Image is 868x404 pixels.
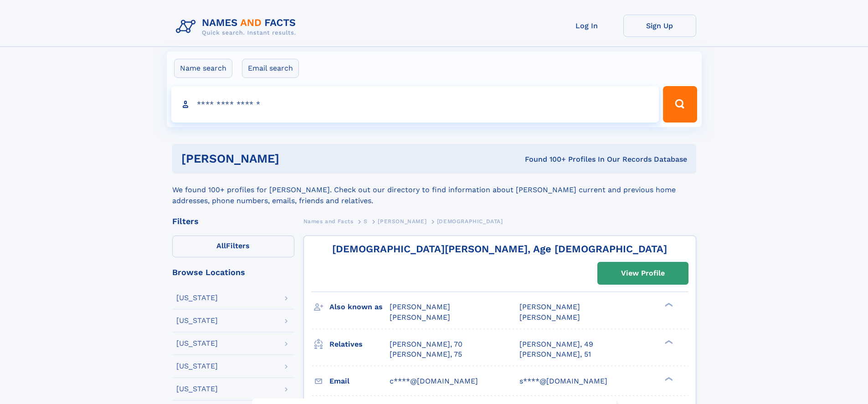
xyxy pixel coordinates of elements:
[174,59,232,78] label: Name search
[176,317,218,324] div: [US_STATE]
[329,337,390,352] h3: Relatives
[172,15,303,39] img: Logo Names and Facts
[390,339,462,349] a: [PERSON_NAME], 70
[364,215,368,227] a: S
[216,241,226,250] span: All
[364,218,368,225] span: S
[663,302,673,308] div: ❯
[303,215,354,227] a: Names and Facts
[172,268,294,276] div: Browse Locations
[329,299,390,315] h3: Also known as
[550,15,623,37] a: Log In
[663,339,673,345] div: ❯
[519,302,580,311] span: [PERSON_NAME]
[437,218,503,225] span: [DEMOGRAPHIC_DATA]
[329,373,390,389] h3: Email
[172,235,294,257] label: Filters
[378,215,426,227] a: [PERSON_NAME]
[171,86,659,123] input: search input
[242,59,299,78] label: Email search
[176,363,218,370] div: [US_STATE]
[519,339,593,349] a: [PERSON_NAME], 49
[663,376,673,382] div: ❯
[390,313,450,322] span: [PERSON_NAME]
[390,302,450,311] span: [PERSON_NAME]
[598,262,688,284] a: View Profile
[332,243,667,255] a: [DEMOGRAPHIC_DATA][PERSON_NAME], Age [DEMOGRAPHIC_DATA]
[181,153,402,164] h1: [PERSON_NAME]
[176,294,218,302] div: [US_STATE]
[663,86,697,123] button: Search Button
[621,263,665,284] div: View Profile
[176,385,218,393] div: [US_STATE]
[402,154,687,164] div: Found 100+ Profiles In Our Records Database
[172,217,294,225] div: Filters
[390,349,462,359] a: [PERSON_NAME], 75
[176,340,218,347] div: [US_STATE]
[623,15,696,37] a: Sign Up
[172,174,696,206] div: We found 100+ profiles for [PERSON_NAME]. Check out our directory to find information about [PERS...
[519,349,591,359] a: [PERSON_NAME], 51
[519,313,580,322] span: [PERSON_NAME]
[378,218,426,225] span: [PERSON_NAME]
